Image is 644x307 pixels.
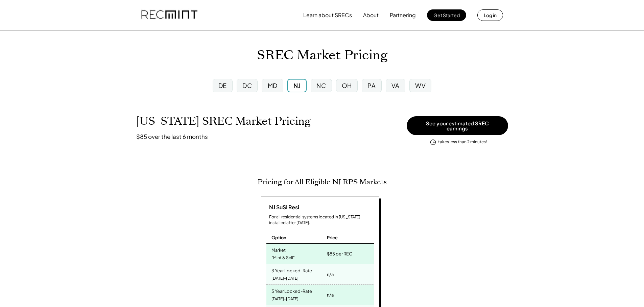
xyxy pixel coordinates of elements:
[391,81,400,90] div: VA
[271,286,312,294] div: 5 Year Locked-Rate
[316,81,326,90] div: NC
[327,235,338,241] div: Price
[271,235,286,241] div: Option
[258,178,387,186] h2: Pricing for All Eligible NJ RPS Markets
[218,81,227,90] div: DE
[266,204,299,211] div: NJ SuSI Resi
[407,116,508,135] button: See your estimated SREC earnings
[136,133,208,140] h3: $85 over the last 6 months
[477,9,503,21] button: Log in
[303,8,352,22] button: Learn about SRECs
[327,290,334,300] div: n/a
[293,81,301,90] div: NJ
[136,115,311,128] h1: [US_STATE] SREC Market Pricing
[271,245,286,253] div: Market
[438,139,487,145] div: takes less than 2 minutes!
[327,270,334,279] div: n/a
[427,9,466,21] button: Get Started
[269,214,374,226] div: For all residential systems located in [US_STATE] installed after [DATE].
[327,249,352,258] div: $85 per REC
[141,4,197,27] img: recmint-logotype%403x.png
[242,81,252,90] div: DC
[268,81,278,90] div: MD
[415,81,426,90] div: WV
[367,81,376,90] div: PA
[257,48,387,63] h1: SREC Market Pricing
[271,266,312,274] div: 3 Year Locked-Rate
[390,8,416,22] button: Partnering
[363,8,379,22] button: About
[271,274,299,283] div: [DATE]-[DATE]
[271,295,299,304] div: [DATE]-[DATE]
[271,253,295,263] div: "Mint & Sell"
[342,81,352,90] div: OH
